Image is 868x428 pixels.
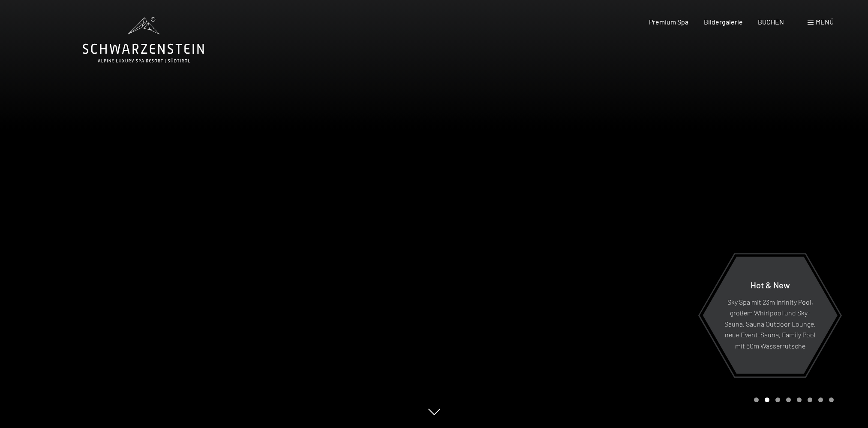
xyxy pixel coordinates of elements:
[816,18,834,26] span: Menü
[704,18,743,26] a: Bildergalerie
[775,397,780,402] div: Carousel Page 3
[751,279,790,290] span: Hot & New
[754,397,759,402] div: Carousel Page 1
[818,397,823,402] div: Carousel Page 7
[808,397,812,402] div: Carousel Page 6
[724,296,817,351] p: Sky Spa mit 23m Infinity Pool, großem Whirlpool und Sky-Sauna, Sauna Outdoor Lounge, neue Event-S...
[786,397,791,402] div: Carousel Page 4
[829,397,834,402] div: Carousel Page 8
[751,397,834,402] div: Carousel Pagination
[649,18,688,26] a: Premium Spa
[702,256,838,374] a: Hot & New Sky Spa mit 23m Infinity Pool, großem Whirlpool und Sky-Sauna, Sauna Outdoor Lounge, ne...
[758,18,784,26] a: BUCHEN
[797,397,802,402] div: Carousel Page 5
[765,397,769,402] div: Carousel Page 2 (Current Slide)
